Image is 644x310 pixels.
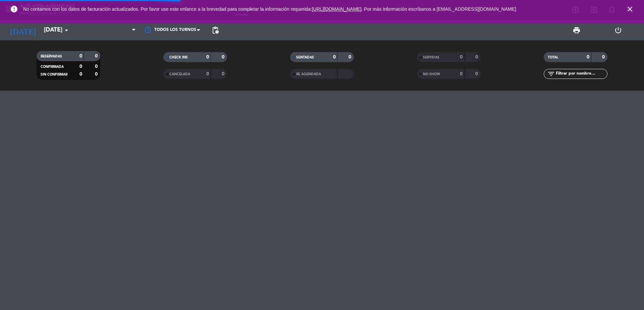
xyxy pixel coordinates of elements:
[460,55,463,59] strong: 0
[423,73,440,76] span: NO SHOW
[296,56,314,59] span: SENTADAS
[348,55,353,59] strong: 0
[10,5,18,13] i: error
[95,64,99,69] strong: 0
[95,72,99,77] strong: 0
[555,70,607,78] input: Filtrar por nombre...
[95,54,99,58] strong: 0
[333,55,336,59] strong: 0
[62,26,70,34] i: arrow_drop_down
[206,72,209,76] strong: 0
[312,6,362,12] a: [URL][DOMAIN_NAME]
[296,73,321,76] span: RE AGENDADA
[475,55,479,59] strong: 0
[362,6,516,12] a: . Por más información escríbanos a [EMAIL_ADDRESS][DOMAIN_NAME]
[587,55,589,59] strong: 0
[222,55,226,59] strong: 0
[423,56,439,59] span: SERVIDAS
[206,55,209,59] strong: 0
[169,73,190,76] span: CANCELADA
[597,20,639,40] div: LOG OUT
[602,55,606,59] strong: 0
[626,5,634,13] i: close
[5,23,41,38] i: [DATE]
[460,72,463,76] strong: 0
[41,55,62,58] span: RESERVADAS
[548,56,558,59] span: TOTAL
[211,26,219,34] span: pending_actions
[79,54,82,58] strong: 0
[573,26,581,34] span: print
[547,70,555,78] i: filter_list
[41,65,64,69] span: CONFIRMADA
[614,26,622,34] i: power_settings_new
[41,73,67,76] span: SIN CONFIRMAR
[222,72,226,76] strong: 0
[169,56,188,59] span: CHECK INS
[79,64,82,69] strong: 0
[79,72,82,77] strong: 0
[23,6,516,12] span: No contamos con los datos de facturación actualizados. Por favor use este enlance a la brevedad p...
[475,72,479,76] strong: 0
